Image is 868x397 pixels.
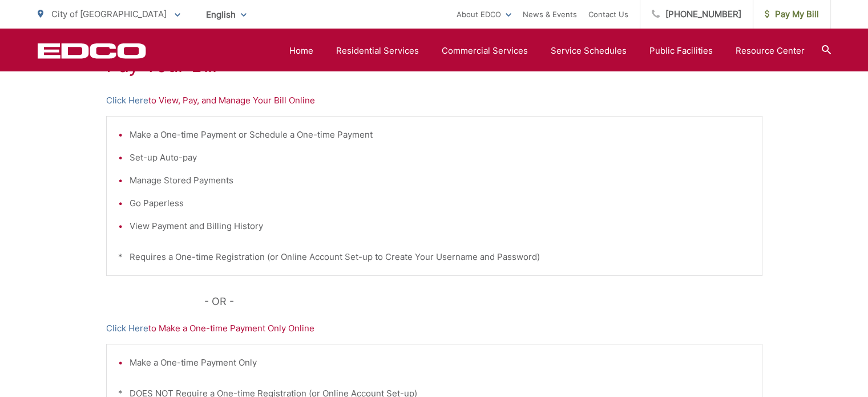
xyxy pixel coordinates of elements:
[130,356,750,370] li: Make a One-time Payment Only
[106,322,148,335] a: Click Here
[197,5,255,25] span: English
[130,219,750,233] li: View Payment and Billing History
[649,44,713,58] a: Public Facilities
[130,151,750,165] li: Set-up Auto-pay
[118,250,750,264] p: * Requires a One-time Registration (or Online Account Set-up to Create Your Username and Password)
[130,197,750,210] li: Go Paperless
[765,7,819,21] span: Pay My Bill
[523,7,577,21] a: News & Events
[204,293,762,310] p: - OR -
[442,44,528,58] a: Commercial Services
[106,94,762,107] p: to View, Pay, and Manage Your Bill Online
[51,9,167,19] span: City of [GEOGRAPHIC_DATA]
[38,43,146,59] a: EDCD logo. Return to the homepage.
[289,44,313,58] a: Home
[106,322,762,335] p: to Make a One-time Payment Only Online
[736,44,805,58] a: Resource Center
[336,44,419,58] a: Residential Services
[588,7,628,21] a: Contact Us
[106,94,148,107] a: Click Here
[457,7,511,21] a: About EDCO
[130,174,750,187] li: Manage Stored Payments
[130,128,750,142] li: Make a One-time Payment or Schedule a One-time Payment
[551,44,627,58] a: Service Schedules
